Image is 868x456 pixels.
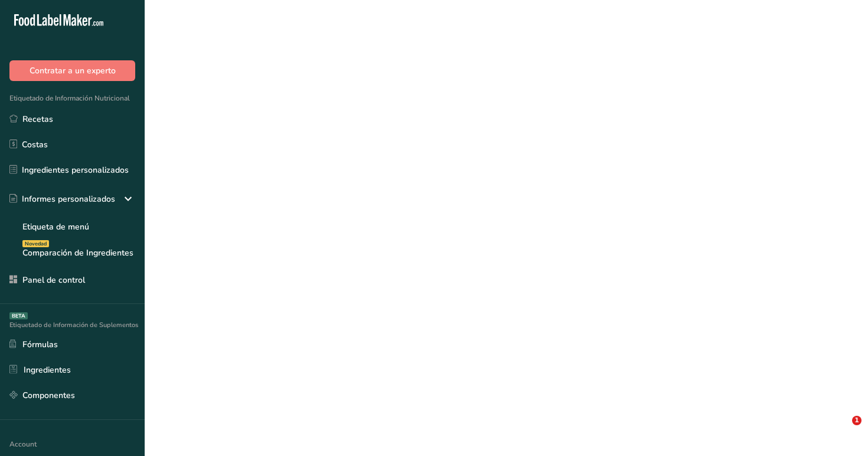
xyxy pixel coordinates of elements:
[9,193,115,205] div: Informes personalizados
[852,416,862,425] span: 1
[9,60,135,81] button: Contratar a un experto
[828,416,856,444] iframe: Intercom live chat
[22,240,49,247] div: Novedad
[9,312,28,319] div: BETA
